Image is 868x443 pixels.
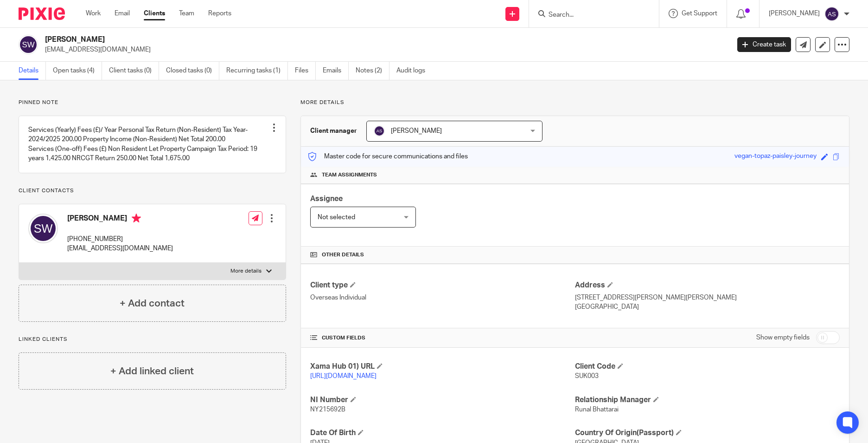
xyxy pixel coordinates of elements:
a: Client tasks (0) [109,62,159,80]
a: Clients [144,9,165,18]
p: Master code for secure communications and files [308,152,468,161]
span: [PERSON_NAME] [391,128,442,134]
a: Closed tasks (0) [166,62,219,80]
a: Emails [323,62,349,80]
p: [EMAIL_ADDRESS][DOMAIN_NAME] [67,244,173,253]
h4: + Add linked client [110,364,194,378]
img: svg%3E [374,125,385,137]
a: Notes (2) [356,62,389,80]
h4: Relationship Manager [575,395,840,405]
p: More details [230,267,262,275]
p: [STREET_ADDRESS][PERSON_NAME][PERSON_NAME] [575,293,840,302]
span: Other details [322,251,364,259]
a: [URL][DOMAIN_NAME] [310,373,377,379]
a: Work [86,9,101,18]
a: Recurring tasks (1) [226,62,288,80]
div: vegan-topaz-paisley-journey [734,151,817,162]
p: [GEOGRAPHIC_DATA] [575,302,840,312]
span: SUK003 [575,373,599,379]
h4: [PERSON_NAME] [67,214,173,225]
i: Primary [132,214,141,223]
a: Open tasks (4) [53,62,102,80]
a: Team [179,9,194,18]
h4: Xama Hub 01) URL [310,362,575,371]
span: Get Support [682,10,717,17]
a: Files [295,62,316,80]
h3: Client manager [310,126,357,136]
p: Client contacts [19,187,286,195]
span: Not selected [318,214,355,221]
h4: Client type [310,280,575,290]
a: Email [115,9,130,18]
p: More details [300,99,849,106]
span: NY215692B [310,406,345,413]
img: svg%3E [19,35,38,54]
img: svg%3E [28,214,58,243]
h2: [PERSON_NAME] [45,35,587,45]
p: Linked clients [19,336,286,343]
img: svg%3E [824,7,839,21]
a: Audit logs [396,62,432,80]
h4: NI Number [310,395,575,405]
a: Details [19,62,46,80]
img: Pixie [19,7,65,20]
span: Team assignments [322,171,377,179]
input: Search [548,11,631,20]
h4: + Add contact [120,296,185,311]
h4: CUSTOM FIELDS [310,334,575,342]
h4: Client Code [575,362,840,371]
h4: Country Of Origin(Passport) [575,428,840,438]
p: [EMAIL_ADDRESS][DOMAIN_NAME] [45,45,723,54]
label: Show empty fields [756,333,810,342]
p: [PHONE_NUMBER] [67,235,173,244]
span: Assignee [310,195,343,202]
a: Reports [208,9,231,18]
span: Runal Bhattarai [575,406,619,413]
p: Pinned note [19,99,286,106]
h4: Address [575,280,840,290]
p: [PERSON_NAME] [769,9,820,18]
a: Create task [737,37,791,52]
h4: Date Of Birth [310,428,575,438]
p: Overseas Individual [310,293,575,302]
